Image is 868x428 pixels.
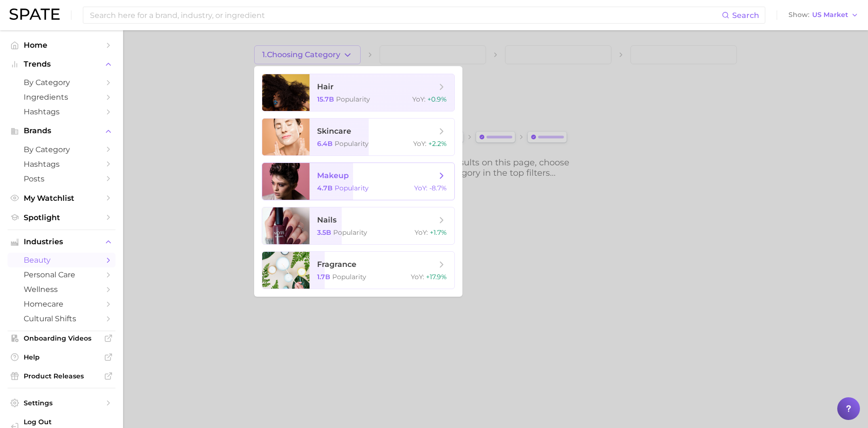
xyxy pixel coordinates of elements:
span: Search [732,11,759,20]
span: Popularity [332,273,366,281]
ul: 1.Choosing Category [254,66,462,297]
a: cultural shifts [8,311,115,326]
span: Hashtags [24,160,99,169]
span: 15.7b [317,95,334,103]
span: My Watchlist [24,194,99,203]
button: Trends [8,57,115,71]
a: Posts [8,171,115,186]
span: YoY : [412,95,425,103]
span: Industries [24,238,99,246]
span: 3.5b [317,228,331,237]
span: 4.7b [317,184,333,192]
a: Ingredients [8,90,115,104]
span: US Market [812,12,848,17]
span: 1.7b [317,273,330,281]
span: fragrance [317,260,356,269]
a: Onboarding Videos [8,331,115,345]
span: Home [24,41,99,50]
span: Hashtags [24,107,99,116]
span: by Category [24,78,99,87]
span: wellness [24,285,99,294]
a: Settings [8,396,115,410]
span: Product Releases [24,372,99,380]
a: wellness [8,282,115,297]
span: Popularity [335,139,369,148]
a: Product Releases [8,369,115,383]
a: Hashtags [8,104,115,119]
a: Spotlight [8,210,115,225]
span: Popularity [336,95,370,103]
a: Help [8,350,115,364]
a: personal care [8,267,115,282]
span: personal care [24,270,99,279]
button: Brands [8,124,115,138]
span: Onboarding Videos [24,334,99,342]
span: makeup [317,171,349,180]
span: Popularity [335,184,369,192]
span: homecare [24,300,99,308]
span: YoY : [414,184,427,192]
span: Settings [24,399,99,407]
span: skincare [317,127,351,136]
a: beauty [8,253,115,267]
a: My Watchlist [8,191,115,205]
a: Hashtags [8,157,115,171]
input: Search here for a brand, industry, or ingredient [89,7,722,23]
span: Trends [24,60,99,68]
button: ShowUS Market [786,9,861,21]
span: Posts [24,174,99,183]
a: by Category [8,75,115,90]
span: Show [788,12,809,17]
span: Log Out [24,418,160,426]
span: YoY : [415,228,428,237]
a: homecare [8,297,115,311]
span: Ingredients [24,93,99,102]
span: beauty [24,256,99,265]
span: +2.2% [428,139,447,148]
span: Help [24,353,99,361]
span: cultural shifts [24,314,99,323]
img: SPATE [9,9,60,20]
span: +1.7% [430,228,447,237]
button: Industries [8,235,115,249]
span: Spotlight [24,213,99,222]
span: hair [317,82,334,91]
span: +17.9% [426,273,447,281]
span: YoY : [413,139,426,148]
span: YoY : [411,273,424,281]
span: +0.9% [427,95,447,103]
span: Popularity [333,228,367,237]
span: 6.4b [317,139,333,148]
span: Brands [24,127,99,135]
span: nails [317,215,337,224]
a: by Category [8,142,115,157]
span: by Category [24,145,99,154]
span: -8.7% [429,184,447,192]
a: Home [8,38,115,52]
